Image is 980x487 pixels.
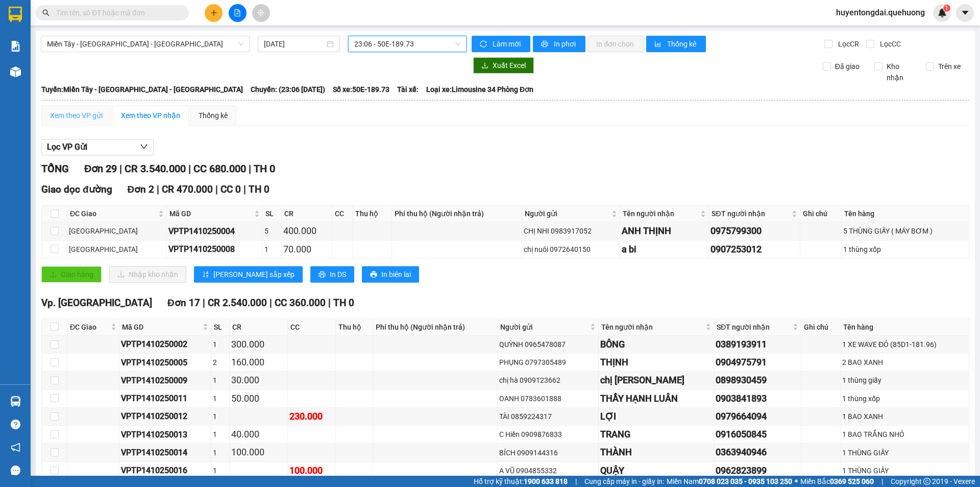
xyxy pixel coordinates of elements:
span: sync [480,40,488,49]
th: Thu hộ [353,205,392,222]
img: warehouse-icon [10,396,21,407]
span: Người gửi [500,321,588,333]
span: Thống kê [667,38,698,50]
div: 1 [213,411,227,422]
span: Tài xế: [397,84,419,95]
span: TH 0 [249,183,269,195]
input: 14/10/2025 [264,38,325,50]
td: 0898930459 [714,372,801,389]
div: 0363940946 [716,445,799,459]
span: Làm mới [493,38,522,50]
button: uploadGiao hàng [41,266,102,283]
div: 230.000 [289,409,334,424]
div: 1 [213,465,227,476]
td: a bi [620,241,709,259]
div: CHỊ NHI 0983917052 [524,225,618,237]
div: 1 [213,447,227,458]
td: VPTP1410250011 [119,390,211,408]
td: VPTP1410250002 [119,336,211,354]
div: Xem theo VP gửi [50,110,103,121]
td: 0916050845 [714,426,801,444]
span: SĐT người nhận [712,208,790,219]
div: 70.000 [283,242,330,257]
div: 0903841893 [716,391,799,406]
div: ANH THỊNH [622,224,707,238]
span: Kho nhận [883,61,918,83]
div: QUỲNH 0965478087 [499,339,597,350]
div: VPTP1410250004 [168,225,261,238]
span: | [157,183,159,195]
div: VPTP1410250016 [121,464,209,477]
span: ĐC Giao [70,208,156,219]
button: printerIn DS [310,266,354,283]
th: Thu hộ [336,319,373,336]
div: 1 BAO XANH [842,411,967,422]
div: 1 THÙNG GIẤY [842,447,967,458]
div: 0975799300 [710,224,798,238]
div: OANH 0783601888 [499,393,597,404]
th: Tên hàng [841,319,969,336]
span: 1 [945,5,948,12]
div: 0898930459 [716,373,799,387]
span: Giao dọc đường [41,183,112,195]
button: printerIn biên lai [362,266,419,283]
span: CR 2.540.000 [208,297,267,309]
button: In đơn chọn [588,36,644,52]
img: icon-new-feature [938,8,947,17]
span: Cung cấp máy in - giấy in: [584,476,664,487]
div: 0962823899 [716,463,799,478]
span: Lọc CR [834,38,861,50]
button: aim [252,4,270,22]
th: Phí thu hộ (Người nhận trả) [392,205,522,222]
div: 1 [213,429,227,440]
td: THÀNH [599,444,714,461]
span: Số xe: 50E-189.73 [333,84,389,95]
div: VPTP1410250005 [121,356,209,369]
td: 0904975791 [714,354,801,372]
span: search [42,9,50,16]
span: download [481,62,488,70]
div: 2 [213,357,227,368]
div: 1 XE WAVE ĐỎ (85D1-181.96) [842,339,967,350]
div: 5 [264,225,280,237]
td: 0907253012 [709,241,800,259]
div: 1 thùng xốp [843,244,967,255]
div: 0389193911 [716,337,799,352]
div: 1 [213,393,227,404]
span: | [575,476,577,487]
button: Lọc VP Gửi [41,139,154,155]
div: 1 thùng giấy [842,375,967,386]
span: Hỗ trợ kỹ thuật: [474,476,568,487]
span: plus [210,9,217,16]
span: Đã giao [831,61,864,72]
span: SĐT người nhận [717,321,791,333]
img: logo-vxr [9,7,22,22]
div: chị nuôi 0972640150 [524,244,618,255]
span: 23:06 - 50E-189.73 [354,36,460,52]
span: | [243,183,246,195]
button: downloadNhập kho nhận [109,266,186,283]
div: 0916050845 [716,427,799,442]
span: ⚪️ [795,479,798,483]
span: Vp. [GEOGRAPHIC_DATA] [41,297,152,309]
div: THỊNH [600,355,712,369]
div: BÍCH 0909144316 [499,447,597,458]
span: message [11,466,20,475]
span: down [140,143,148,151]
span: aim [257,9,264,16]
span: file-add [234,9,241,16]
div: 1 BAO TRẮNG NHỎ [842,429,967,440]
span: huyentongdai.quehuong [828,6,933,19]
div: 160.000 [231,355,286,369]
div: 100.000 [289,463,334,478]
th: SL [263,205,282,222]
span: | [269,297,272,309]
td: 0975799300 [709,222,800,240]
div: VPTP1410250012 [121,410,209,423]
span: | [203,297,205,309]
span: CC 680.000 [193,163,246,175]
span: printer [541,40,550,49]
span: Miền Bắc [800,476,874,487]
td: VPTP1410250005 [119,354,211,372]
div: LỢI [600,409,712,424]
